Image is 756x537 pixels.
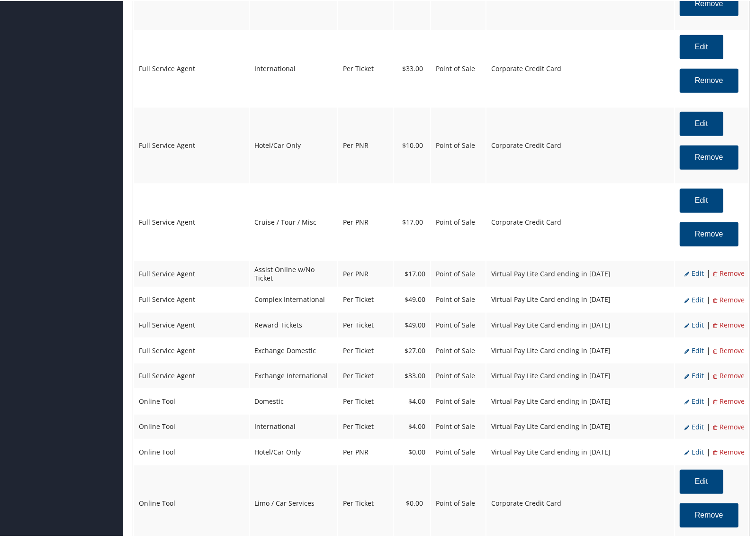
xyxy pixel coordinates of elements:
[680,34,723,58] button: Edit
[134,337,249,362] td: Full Service Agent
[486,183,674,259] td: Corporate Credit Card
[394,414,430,438] td: $4.00
[436,370,475,379] span: Point of Sale
[486,439,674,464] td: Virtual Pay Lite Card ending in [DATE]
[680,188,723,212] button: Edit
[250,363,337,387] td: Exchange International
[486,287,674,311] td: Virtual Pay Lite Card ending in [DATE]
[684,268,704,277] span: Edit
[250,260,337,286] td: Assist Online w/No Ticket
[394,183,430,259] td: $17.00
[486,30,674,106] td: Corporate Credit Card
[436,63,475,72] span: Point of Sale
[713,396,745,405] span: Remove
[486,363,674,387] td: Virtual Pay Lite Card ending in [DATE]
[394,439,430,464] td: $0.00
[134,30,249,106] td: Full Service Agent
[343,345,374,354] span: Per Ticket
[680,469,723,493] button: Edit
[486,260,674,286] td: Virtual Pay Lite Card ending in [DATE]
[134,414,249,438] td: Online Tool
[680,221,738,246] button: Remove
[250,287,337,311] td: Complex International
[704,445,713,457] li: |
[713,294,745,303] span: Remove
[436,294,475,303] span: Point of Sale
[343,268,369,277] span: Per PNR
[684,446,704,455] span: Edit
[684,370,704,379] span: Edit
[436,217,475,226] span: Point of Sale
[436,396,475,405] span: Point of Sale
[134,388,249,413] td: Online Tool
[343,217,369,226] span: Per PNR
[684,396,704,405] span: Edit
[684,421,704,430] span: Edit
[680,68,738,92] button: Remove
[343,498,374,507] span: Per Ticket
[704,369,713,381] li: |
[394,107,430,182] td: $10.00
[713,268,745,277] span: Remove
[134,287,249,311] td: Full Service Agent
[680,111,723,135] button: Edit
[486,312,674,337] td: Virtual Pay Lite Card ending in [DATE]
[394,312,430,337] td: $49.00
[343,421,374,430] span: Per Ticket
[343,294,374,303] span: Per Ticket
[436,345,475,354] span: Point of Sale
[250,337,337,362] td: Exchange Domestic
[343,63,374,72] span: Per Ticket
[250,107,337,182] td: Hotel/Car Only
[134,363,249,387] td: Full Service Agent
[713,345,745,354] span: Remove
[343,370,374,379] span: Per Ticket
[713,370,745,379] span: Remove
[704,420,713,432] li: |
[134,107,249,182] td: Full Service Agent
[436,446,475,455] span: Point of Sale
[343,319,374,328] span: Per Ticket
[436,268,475,277] span: Point of Sale
[394,363,430,387] td: $33.00
[680,502,738,527] button: Remove
[486,388,674,413] td: Virtual Pay Lite Card ending in [DATE]
[134,260,249,286] td: Full Service Agent
[684,319,704,328] span: Edit
[713,421,745,430] span: Remove
[436,498,475,507] span: Point of Sale
[343,446,369,455] span: Per PNR
[250,183,337,259] td: Cruise / Tour / Misc
[704,293,713,305] li: |
[343,396,374,405] span: Per Ticket
[250,388,337,413] td: Domestic
[394,260,430,286] td: $17.00
[704,266,713,279] li: |
[250,30,337,106] td: International
[250,414,337,438] td: International
[713,319,745,328] span: Remove
[134,439,249,464] td: Online Tool
[394,287,430,311] td: $49.00
[486,414,674,438] td: Virtual Pay Lite Card ending in [DATE]
[684,345,704,354] span: Edit
[680,145,738,169] button: Remove
[394,337,430,362] td: $27.00
[134,183,249,259] td: Full Service Agent
[713,446,745,455] span: Remove
[704,344,713,356] li: |
[436,319,475,328] span: Point of Sale
[250,439,337,464] td: Hotel/Car Only
[134,312,249,337] td: Full Service Agent
[486,337,674,362] td: Virtual Pay Lite Card ending in [DATE]
[343,140,369,149] span: Per PNR
[704,318,713,330] li: |
[250,312,337,337] td: Reward Tickets
[486,107,674,182] td: Corporate Credit Card
[704,394,713,407] li: |
[684,294,704,303] span: Edit
[436,421,475,430] span: Point of Sale
[394,388,430,413] td: $4.00
[394,30,430,106] td: $33.00
[436,140,475,149] span: Point of Sale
